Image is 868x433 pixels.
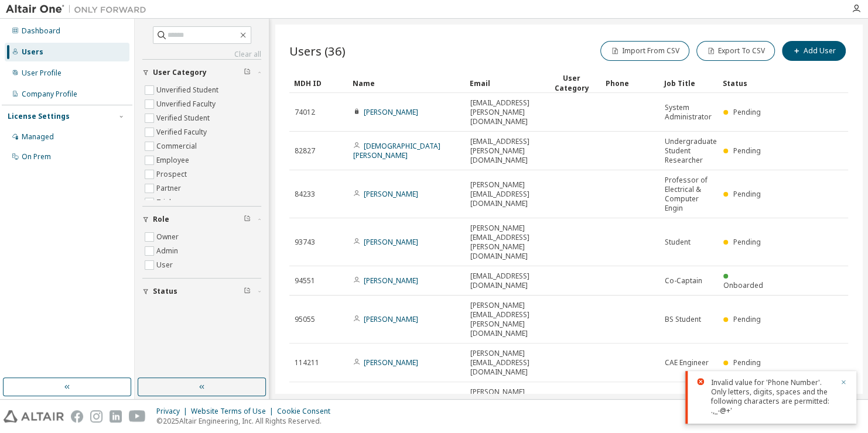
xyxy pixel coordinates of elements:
div: User Category [547,73,596,93]
label: Verified Faculty [156,125,209,139]
span: Pending [733,237,761,247]
span: Onboarded [723,280,763,290]
div: Company Profile [22,90,77,99]
button: Role [142,207,261,232]
button: Add User [782,41,846,61]
span: Role [153,215,169,224]
span: Professor of Electrical & Computer Engin [665,176,713,213]
div: Website Terms of Use [191,407,277,416]
span: CAE Engineer [665,358,709,367]
div: Privacy [156,407,191,416]
img: Altair One [6,4,152,15]
span: Status [153,287,177,296]
span: 93743 [295,238,315,247]
label: Trial [156,195,173,209]
span: [EMAIL_ADDRESS][PERSON_NAME][DOMAIN_NAME] [470,98,537,126]
div: On Prem [22,152,51,161]
span: [EMAIL_ADDRESS][PERSON_NAME][DOMAIN_NAME] [470,137,537,165]
span: [PERSON_NAME][EMAIL_ADDRESS][DOMAIN_NAME] [470,349,537,377]
label: Verified Student [156,111,212,125]
p: © 2025 Altair Engineering, Inc. All Rights Reserved. [156,416,337,426]
span: 95055 [295,315,315,324]
span: 94551 [295,276,315,286]
img: altair_logo.svg [4,410,64,422]
span: Clear filter [244,287,251,296]
button: Import From CSV [600,41,689,61]
div: Name [353,74,460,92]
span: Co-Captain [665,276,702,286]
span: [PERSON_NAME][EMAIL_ADDRESS][PERSON_NAME][DOMAIN_NAME] [470,301,537,338]
span: Pending [733,314,761,324]
span: Clear filter [244,215,251,224]
span: [PERSON_NAME][EMAIL_ADDRESS][PERSON_NAME][DOMAIN_NAME] [470,224,537,261]
button: Status [142,279,261,304]
button: Export To CSV [696,41,775,61]
label: User [156,258,175,272]
span: Pending [733,358,761,367]
div: Phone [606,74,655,92]
div: Dashboard [22,26,60,36]
div: Status [723,74,772,92]
span: Users (36) [289,43,346,59]
a: Clear all [142,50,261,59]
label: Employee [156,153,192,167]
a: [PERSON_NAME] [364,276,418,286]
span: 74012 [295,108,315,117]
span: Student [665,238,691,247]
span: Clear filter [244,68,251,77]
span: [PERSON_NAME][EMAIL_ADDRESS][DOMAIN_NAME] [470,387,537,415]
span: User Category [153,68,207,77]
span: 84233 [295,190,315,199]
button: User Category [142,60,261,85]
span: Undergraduate Student Researcher [665,137,717,165]
span: System Administrator [665,103,713,122]
a: [DEMOGRAPHIC_DATA][PERSON_NAME] [353,141,440,160]
label: Partner [156,181,183,195]
label: Owner [156,230,181,244]
span: [EMAIL_ADDRESS][DOMAIN_NAME] [470,272,537,290]
div: User Profile [22,68,61,78]
label: Admin [156,244,180,258]
span: 82827 [295,146,315,156]
label: Unverified Student [156,83,221,97]
a: [PERSON_NAME] [364,237,418,247]
span: 114211 [295,358,319,367]
label: Unverified Faculty [156,97,218,111]
div: Cookie Consent [277,407,337,416]
img: youtube.svg [129,410,146,422]
div: Managed [22,132,54,142]
div: License Settings [8,112,70,121]
span: Pending [733,107,761,117]
a: [PERSON_NAME] [364,358,418,367]
span: Pending [733,189,761,199]
label: Commercial [156,139,199,153]
img: linkedin.svg [110,410,122,422]
a: [PERSON_NAME] [364,189,418,199]
img: instagram.svg [90,410,102,422]
span: BS Student [665,315,701,324]
label: Prospect [156,167,189,181]
div: MDH ID [294,74,343,92]
a: [PERSON_NAME] [364,314,418,324]
span: [PERSON_NAME][EMAIL_ADDRESS][DOMAIN_NAME] [470,180,537,208]
span: Pending [733,146,761,156]
a: [PERSON_NAME] [364,107,418,117]
img: facebook.svg [71,410,83,422]
div: Job Title [664,74,713,92]
div: Email [470,74,538,92]
div: Users [22,47,43,57]
div: Invalid value for 'Phone Number'. Only letters, digits, spaces and the following characters are p... [711,378,833,415]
